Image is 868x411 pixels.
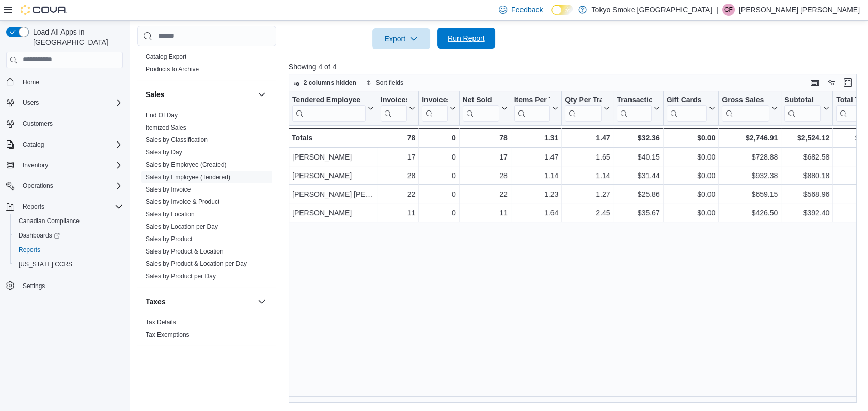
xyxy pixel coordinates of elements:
div: $568.96 [784,188,829,200]
span: Settings [19,279,123,292]
button: Keyboard shortcuts [809,76,821,89]
a: Sales by Product & Location [146,248,224,255]
button: Gift Cards [666,95,715,121]
div: Invoices Ref [422,95,447,105]
span: Sales by Product [146,235,193,243]
div: 1.31 [514,132,558,144]
span: Reports [23,202,44,211]
p: [PERSON_NAME] [PERSON_NAME] [739,4,860,16]
p: Showing 4 of 4 [289,61,863,72]
div: 28 [463,169,508,182]
button: Canadian Compliance [10,214,127,228]
span: Sales by Day [146,148,182,156]
span: Run Report [448,33,485,43]
a: Home [19,76,43,88]
div: $0.00 [666,207,715,219]
div: $40.15 [617,151,659,163]
div: Products [137,51,276,80]
span: Tax Details [146,318,176,326]
button: Settings [2,278,127,293]
a: Customers [19,118,57,130]
a: Sales by Invoice & Product [146,198,219,206]
div: 22 [381,188,415,200]
button: [US_STATE] CCRS [10,257,127,272]
a: Catalog Export [146,53,186,60]
div: Invoices Sold [381,95,407,105]
span: Products to Archive [146,65,199,73]
button: Taxes [256,295,268,308]
div: 1.14 [565,169,610,182]
div: Invoices Ref [422,95,447,121]
span: Canadian Compliance [14,215,123,227]
span: Sales by Invoice & Product [146,198,219,206]
button: Sort fields [361,76,407,89]
div: Subtotal [784,95,821,121]
div: 1.14 [514,169,559,182]
span: Home [19,75,123,88]
span: Catalog [23,140,44,149]
a: Tax Details [146,319,176,326]
p: Tokyo Smoke [GEOGRAPHIC_DATA] [592,4,713,16]
a: Settings [19,280,49,292]
div: 0 [422,132,455,144]
button: Net Sold [462,95,507,121]
span: Canadian Compliance [19,217,80,225]
button: Taxes [146,296,254,307]
a: Sales by Product per Day [146,273,216,280]
div: Qty Per Transaction [565,95,602,105]
div: [PERSON_NAME] [292,151,374,163]
div: 0 [422,207,455,219]
div: $25.86 [617,188,659,200]
a: Tax Exemptions [146,331,190,338]
div: 2.45 [565,207,610,219]
div: $32.36 [617,132,659,144]
a: Sales by Employee (Created) [146,161,227,168]
button: Items Per Transaction [514,95,558,121]
div: $0.00 [666,188,715,200]
span: 2 columns hidden [304,78,356,87]
div: Gross Sales [722,95,769,105]
div: 0 [422,151,455,163]
div: $35.67 [617,207,659,219]
div: $426.50 [722,207,778,219]
button: Reports [19,200,49,213]
button: Users [2,96,127,110]
button: Inventory [19,159,52,171]
button: Reports [10,243,127,257]
div: Gift Cards [666,95,707,105]
a: [US_STATE] CCRS [14,258,76,271]
div: 0 [422,188,455,200]
div: 1.65 [565,151,610,163]
div: 1.23 [514,188,559,200]
span: Operations [23,182,53,190]
span: Inventory [23,161,48,169]
span: Dashboards [19,231,60,240]
button: Customers [2,116,127,131]
div: $682.58 [784,151,829,163]
a: Sales by Location [146,211,195,218]
button: Gross Sales [722,95,778,121]
a: Sales by Classification [146,136,208,144]
button: Invoices Sold [381,95,415,121]
div: Invoices Sold [381,95,407,121]
div: $2,524.12 [784,132,829,144]
button: Reports [2,199,127,214]
div: $31.44 [617,169,659,182]
div: $392.40 [784,207,829,219]
div: [PERSON_NAME] [292,169,374,182]
div: Tendered Employee [292,95,366,121]
div: 78 [381,132,415,144]
a: Dashboards [10,228,127,243]
span: Load All Apps in [GEOGRAPHIC_DATA] [29,27,123,48]
div: $728.88 [722,151,778,163]
button: Run Report [437,28,495,49]
div: 11 [381,207,415,219]
div: Net Sold [462,95,499,105]
button: Users [19,97,43,109]
div: Net Sold [462,95,499,121]
div: 78 [462,132,507,144]
span: Users [19,97,123,109]
div: 22 [463,188,508,200]
p: | [716,4,718,16]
